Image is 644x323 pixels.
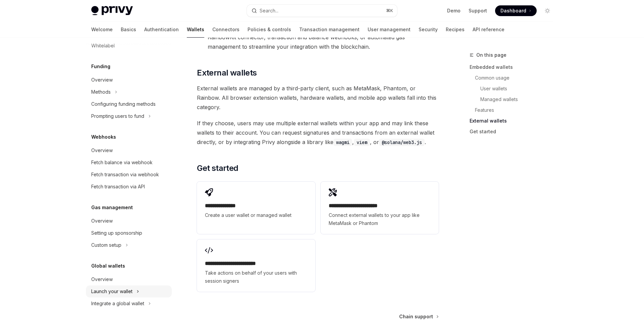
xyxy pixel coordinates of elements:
[86,110,172,122] button: Toggle Prompting users to fund section
[91,229,142,237] div: Setting up sponsorship
[260,7,278,15] div: Search...
[86,86,172,98] button: Toggle Methods section
[86,74,172,86] a: Overview
[91,146,113,154] div: Overview
[91,112,144,120] div: Prompting users to fund
[91,183,145,191] div: Fetch transaction via API
[91,217,113,225] div: Overview
[469,7,487,14] a: Support
[470,94,558,105] a: Managed wallets
[86,169,172,181] a: Fetch transaction via webhook
[187,21,204,38] a: Wallets
[86,181,172,193] a: Fetch transaction via API
[446,21,465,38] a: Recipes
[86,215,172,227] a: Overview
[91,133,116,141] h5: Webhooks
[91,6,133,15] img: light logo
[470,126,558,137] a: Get started
[86,297,172,310] button: Toggle Integrate a global wallet section
[91,21,113,38] a: Welcome
[470,83,558,94] a: User wallets
[354,139,370,146] code: viem
[247,5,397,17] button: Open search
[470,105,558,116] a: Features
[86,98,172,110] a: Configuring funding methods
[368,21,411,38] a: User management
[91,88,111,96] div: Methods
[447,7,461,14] a: Demo
[91,275,113,283] div: Overview
[86,239,172,251] button: Toggle Custom setup section
[91,62,110,71] h5: Funding
[197,84,439,112] span: External wallets are managed by a third-party client, such as MetaMask, Phantom, or Rainbow. All ...
[197,163,238,174] span: Get started
[197,119,439,147] span: If they choose, users may use multiple external wallets within your app and may link these wallet...
[86,156,172,169] a: Fetch balance via webhook
[197,67,257,78] span: External wallets
[91,76,113,84] div: Overview
[121,21,136,38] a: Basics
[91,299,144,308] div: Integrate a global wallet
[386,8,393,13] span: ⌘ K
[476,51,506,59] span: On this page
[86,144,172,156] a: Overview
[91,203,133,212] h5: Gas management
[91,158,153,167] div: Fetch balance via webhook
[91,171,159,179] div: Fetch transaction via webhook
[379,139,425,146] code: @solana/web3.js
[333,139,352,146] code: wagmi
[91,287,132,295] div: Launch your wallet
[248,21,291,38] a: Policies & controls
[144,21,179,38] a: Authentication
[86,227,172,239] a: Setting up sponsorship
[470,73,558,83] a: Common usage
[500,7,526,14] span: Dashboard
[329,211,431,227] span: Connect external wallets to your app like MetaMask or Phantom
[495,5,537,16] a: Dashboard
[470,116,558,126] a: External wallets
[91,241,121,249] div: Custom setup
[470,62,558,73] a: Embedded wallets
[205,269,307,285] span: Take actions on behalf of your users with session signers
[299,21,360,38] a: Transaction management
[91,262,125,270] h5: Global wallets
[91,100,156,108] div: Configuring funding methods
[86,273,172,285] a: Overview
[205,211,307,219] span: Create a user wallet or managed wallet
[542,5,553,16] button: Toggle dark mode
[212,21,239,38] a: Connectors
[419,21,438,38] a: Security
[473,21,504,38] a: API reference
[86,285,172,297] button: Toggle Launch your wallet section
